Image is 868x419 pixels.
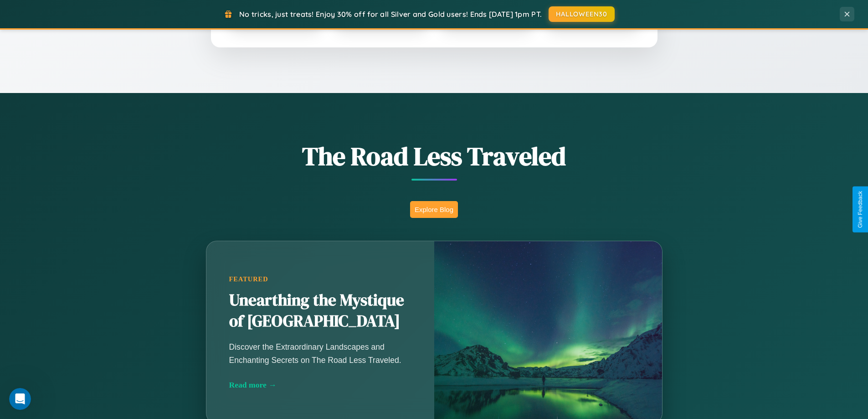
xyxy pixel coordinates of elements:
div: Featured [229,275,411,283]
h1: The Road Less Traveled [161,139,708,174]
button: Explore Blog [410,201,458,218]
h2: Unearthing the Mystique of [GEOGRAPHIC_DATA] [229,290,411,332]
iframe: Intercom live chat [9,388,31,410]
p: Discover the Extraordinary Landscapes and Enchanting Secrets on The Road Less Traveled. [229,341,411,366]
div: Give Feedback [857,191,863,228]
button: HALLOWEEN30 [549,6,615,22]
span: No tricks, just treats! Enjoy 30% off for all Silver and Gold users! Ends [DATE] 1pm PT. [239,10,542,19]
div: Read more → [229,380,411,390]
